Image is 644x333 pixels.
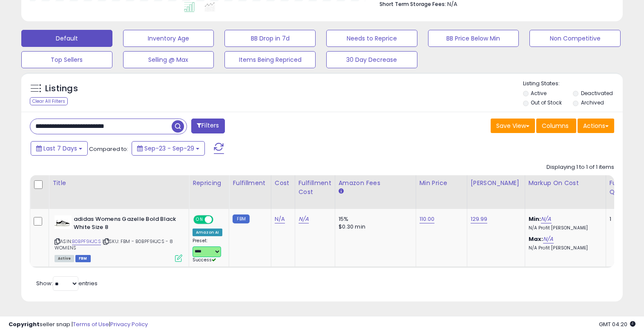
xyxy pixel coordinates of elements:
[89,145,128,153] span: Compared to:
[233,214,249,223] small: FBM
[31,141,88,156] button: Last 7 Days
[379,0,446,8] b: Short Term Storage Fees:
[123,30,214,47] button: Inventory Age
[193,257,216,263] span: Success
[55,255,74,262] span: All listings currently available for purchase on Amazon
[531,90,546,97] label: Active
[43,144,77,153] span: Last 7 Days
[55,215,72,229] img: 41J7UWzHQSL._SL40_.jpg
[581,90,613,97] label: Deactivated
[326,51,417,68] button: 30 Day Decrease
[471,179,521,188] div: [PERSON_NAME]
[525,175,606,209] th: The percentage added to the cost of goods (COGS) that forms the calculator for Min & Max prices.
[9,320,40,328] strong: Copyright
[536,119,576,133] button: Columns
[52,179,185,188] div: Title
[529,215,541,223] b: Min:
[55,238,173,251] span: | SKU: FBM - B0BPF9KJCS - 8 WOMENS
[75,255,91,262] span: FBM
[193,229,222,236] div: Amazon AI
[194,216,205,223] span: ON
[326,30,417,47] button: Needs to Reprice
[471,215,488,223] a: 129.99
[420,215,435,223] a: 110.00
[543,235,553,243] a: N/A
[72,238,101,245] a: B0BPF9KJCS
[541,215,551,223] a: N/A
[299,215,309,223] a: N/A
[21,51,112,68] button: Top Sellers
[428,30,519,47] button: BB Price Below Min
[193,179,225,188] div: Repricing
[212,216,226,223] span: OFF
[30,97,68,105] div: Clear All Filters
[21,30,112,47] button: Default
[529,30,621,47] button: Non Competitive
[73,320,109,328] a: Terms of Use
[581,99,604,106] label: Archived
[275,215,285,223] a: N/A
[110,320,148,328] a: Privacy Policy
[339,179,412,188] div: Amazon Fees
[420,179,463,188] div: Min Price
[523,80,623,88] p: Listing States:
[55,215,182,261] div: ASIN:
[609,215,636,223] div: 1
[36,279,98,287] span: Show: entries
[531,99,562,106] label: Out of Stock
[529,245,599,251] p: N/A Profit [PERSON_NAME]
[599,320,635,328] span: 2025-10-7 04:20 GMT
[609,179,639,197] div: Fulfillable Quantity
[339,215,409,223] div: 15%
[491,119,535,133] button: Save View
[529,179,602,188] div: Markup on Cost
[144,144,194,153] span: Sep-23 - Sep-29
[299,179,331,197] div: Fulfillment Cost
[339,223,409,231] div: $0.30 min
[193,238,222,263] div: Preset:
[123,51,214,68] button: Selling @ Max
[578,119,614,133] button: Actions
[224,51,316,68] button: Items Being Repriced
[339,188,344,195] small: Amazon Fees.
[542,122,569,130] span: Columns
[275,179,291,188] div: Cost
[74,215,177,233] b: adidas Womens Gazelle Bold Black White Size 8
[132,141,205,156] button: Sep-23 - Sep-29
[9,321,148,329] div: seller snap | |
[529,225,599,231] p: N/A Profit [PERSON_NAME]
[546,163,614,171] div: Displaying 1 to 1 of 1 items
[45,83,78,95] h5: Listings
[224,30,316,47] button: BB Drop in 7d
[191,119,224,133] button: Filters
[233,179,267,188] div: Fulfillment
[529,235,543,243] b: Max:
